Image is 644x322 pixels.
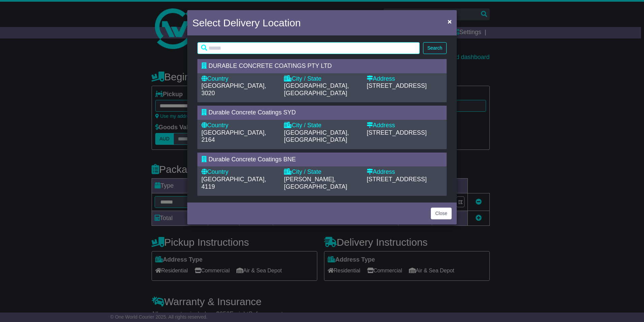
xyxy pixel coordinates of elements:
div: Address [367,75,443,83]
div: City / State [284,122,360,129]
div: Address [367,168,443,176]
div: City / State [284,75,360,83]
div: Address [367,122,443,129]
span: [STREET_ADDRESS] [367,176,427,183]
div: Country [201,168,277,176]
span: [GEOGRAPHIC_DATA], [GEOGRAPHIC_DATA] [284,129,349,143]
button: Close [444,15,455,28]
div: Country [201,75,277,83]
span: DURABLE CONCRETE COATINGS PTY LTD [208,62,332,69]
span: [PERSON_NAME], [GEOGRAPHIC_DATA] [284,176,347,190]
span: [GEOGRAPHIC_DATA], 4119 [201,176,266,190]
span: Durable Concrete Coatings BNE [208,156,296,163]
h4: Select Delivery Location [192,15,301,30]
button: Search [423,42,447,54]
div: City / State [284,168,360,176]
span: [GEOGRAPHIC_DATA], 2164 [201,129,266,143]
span: Durable Concrete Coatings SYD [208,109,296,116]
span: × [448,18,452,25]
span: [STREET_ADDRESS] [367,82,427,89]
span: [GEOGRAPHIC_DATA], [GEOGRAPHIC_DATA] [284,82,349,97]
span: [GEOGRAPHIC_DATA], 3020 [201,82,266,97]
span: [STREET_ADDRESS] [367,129,427,136]
div: Country [201,122,277,129]
button: Close [431,208,452,219]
